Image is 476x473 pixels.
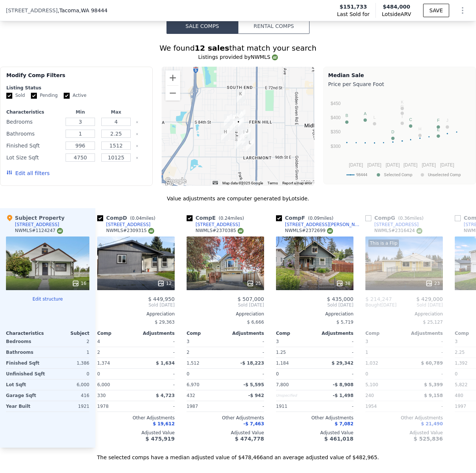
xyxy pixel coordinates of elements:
[403,162,418,168] text: [DATE]
[333,393,353,398] span: -$ 1,498
[195,44,229,53] strong: 12 sales
[267,181,278,185] a: Terms
[187,330,225,336] div: Comp
[401,104,404,109] text: G
[276,214,336,222] div: Comp F
[97,415,175,421] div: Other Adjustments
[49,336,89,347] div: 2
[349,162,363,168] text: [DATE]
[57,228,63,234] img: NWMLS Logo
[437,118,439,123] text: F
[227,347,264,358] div: -
[423,4,449,17] button: SAVE
[236,118,244,130] div: 8609 S Park Ave
[276,390,313,401] div: Unspecified
[220,216,231,221] span: 0.24
[331,101,341,106] text: $450
[6,85,146,91] div: Listing Status
[397,302,443,308] span: Sold [DATE]
[244,421,264,426] span: -$ 7,463
[153,421,175,426] span: $ 19,612
[285,222,362,228] div: [STREET_ADDRESS][PERSON_NAME]
[365,222,419,228] a: [STREET_ADDRESS]
[244,382,264,387] span: -$ 5,595
[148,228,154,234] img: NWMLS Logo
[187,361,199,366] span: 1,512
[373,115,375,120] text: L
[97,302,175,308] span: Sold [DATE]
[187,339,190,344] span: 3
[15,222,59,228] div: [STREET_ADDRESS]
[187,401,224,412] div: 1987
[136,145,139,147] button: Clear
[384,172,412,177] text: Selected Comp
[237,109,245,122] div: 8246 S G St
[6,336,46,347] div: Bedrooms
[6,358,46,368] div: Finished Sqft
[276,430,353,436] div: Adjusted Value
[331,144,341,149] text: $300
[6,117,61,127] div: Bedrooms
[365,430,443,436] div: Adjusted Value
[240,128,248,141] div: 8854 Tacoma Ave S
[446,118,448,123] text: J
[276,311,353,317] div: Appreciation
[6,128,61,139] div: Bathrooms
[331,129,341,134] text: $350
[58,7,108,14] span: , Tacoma
[166,18,238,34] button: Sale Comps
[276,415,353,421] div: Other Adjustments
[155,320,175,325] span: $ 29,363
[247,280,261,287] div: 25
[455,382,467,387] span: 5,822
[97,361,110,366] span: 1,374
[248,393,264,398] span: -$ 942
[136,156,139,159] button: Clear
[6,169,50,177] button: Edit all filters
[235,436,264,442] span: $ 474,778
[340,3,367,10] span: $151,733
[97,430,175,436] div: Adjusted Value
[402,114,403,119] text: I
[216,216,247,221] span: ( miles)
[137,347,175,358] div: -
[395,216,426,221] span: ( miles)
[364,111,367,116] text: A
[6,296,89,302] button: Edit structure
[285,228,333,234] div: NWMLS # 2372699
[6,109,61,115] div: Characteristics
[243,127,251,140] div: 505 S 90th St
[336,280,350,287] div: 38
[6,330,48,336] div: Characteristics
[327,296,353,302] span: $ 435,000
[6,214,64,222] div: Subject Property
[327,228,333,234] img: NWMLS Logo
[331,361,353,366] span: $ 29,342
[365,339,368,344] span: 3
[148,296,175,302] span: $ 449,950
[97,393,106,398] span: 330
[423,320,443,325] span: $ 25,127
[365,382,378,387] span: 5,100
[428,172,461,177] text: Unselected Comp
[49,390,89,401] div: 416
[276,371,279,377] span: 0
[6,401,46,412] div: Year Built
[97,382,110,387] span: 6,000
[196,228,244,234] div: NWMLS # 2370385
[97,214,158,222] div: Comp D
[421,361,443,366] span: $ 60,789
[409,117,412,122] text: C
[276,339,279,344] span: 3
[137,336,175,347] div: -
[455,3,470,18] button: Show Options
[49,369,89,379] div: 0
[6,369,46,379] div: Unfinished Sqft
[324,436,353,442] span: $ 461,018
[335,421,353,426] span: $ 7,082
[237,90,245,103] div: 7622 S G St
[227,336,264,347] div: -
[365,330,404,336] div: Comp
[187,393,195,398] span: 432
[328,79,471,89] div: Price per Square Foot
